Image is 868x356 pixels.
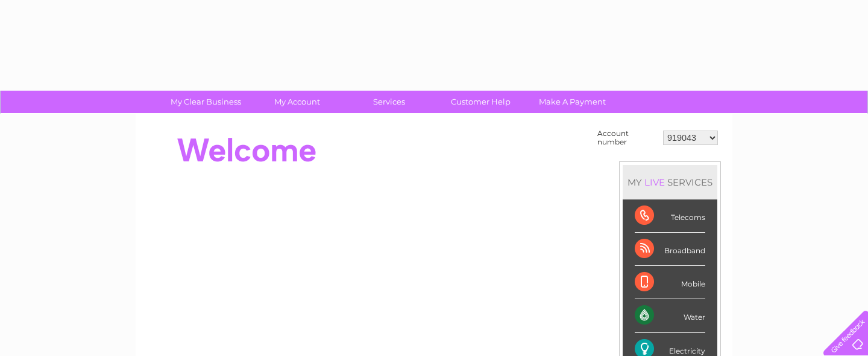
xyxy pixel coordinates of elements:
[523,91,622,113] a: Make A Payment
[156,91,256,113] a: My Clear Business
[623,165,717,199] div: MY SERVICES
[635,266,705,299] div: Mobile
[594,126,660,149] td: Account number
[431,91,530,113] a: Customer Help
[642,176,667,188] div: LIVE
[635,233,705,266] div: Broadband
[635,199,705,233] div: Telecoms
[635,299,705,332] div: Water
[248,91,347,113] a: My Account
[339,91,439,113] a: Services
